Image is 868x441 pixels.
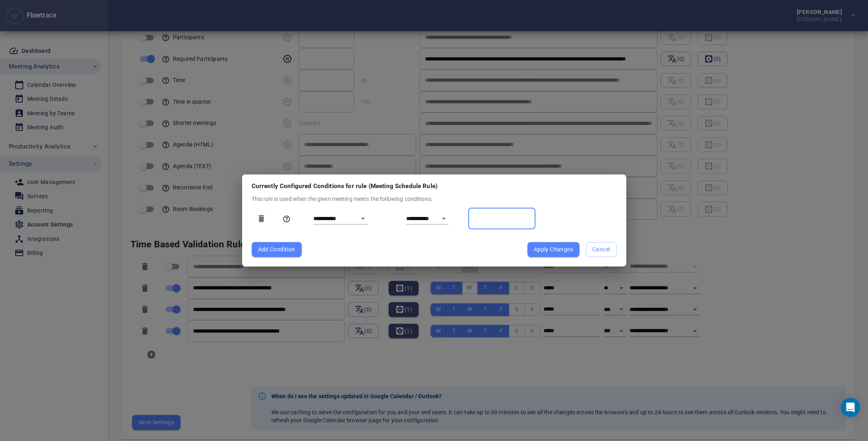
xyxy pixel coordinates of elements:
[252,182,617,190] h5: Currently Configured Conditions for rule (Meeting Schedule Rule)
[252,242,302,257] button: Add Condition
[592,245,610,255] span: Cancel
[527,242,579,257] button: Apply Changes
[252,195,617,203] p: This rule is used when the given meeting meets the following conditions:
[586,242,616,257] button: Cancel
[252,209,271,228] button: Delete this item
[283,215,291,223] svg: Applies this rule to meetings where recurring total time is (participants * duration * recurrence...
[258,245,295,255] span: Add Condition
[841,398,860,417] div: Open Intercom Messenger
[534,245,573,255] span: Apply Changes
